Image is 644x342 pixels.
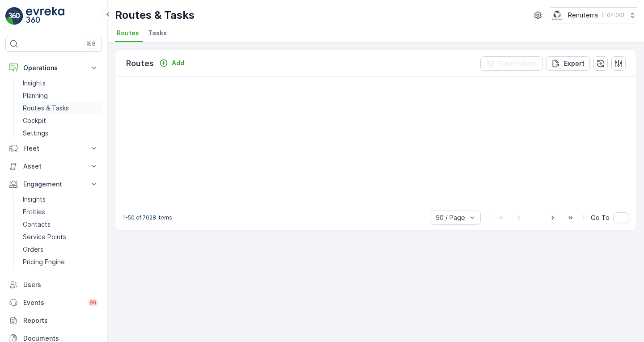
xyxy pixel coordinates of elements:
p: Insights [23,79,46,88]
a: Entities [19,206,102,218]
p: ( +04:00 ) [602,12,624,19]
p: Planning [23,91,48,100]
a: Routes & Tasks [19,102,102,114]
a: Planning [19,89,102,102]
p: Cockpit [23,116,46,125]
button: Asset [5,157,102,175]
a: Orders [19,243,102,256]
p: Add [172,59,184,68]
p: Asset [23,162,84,171]
p: Routes & Tasks [23,104,69,113]
button: Renuterra(+04:00) [551,7,637,23]
p: ⌘B [87,40,96,47]
span: Routes [117,29,139,38]
p: Contacts [23,220,51,229]
p: 1-50 of 7028 items [123,214,172,221]
a: Events99 [5,294,102,312]
a: Contacts [19,218,102,231]
span: Tasks [148,29,167,38]
p: Settings [23,129,48,138]
img: logo [5,7,23,25]
a: Service Points [19,231,102,243]
button: Clear Filters [480,56,542,71]
p: Insights [23,195,46,204]
a: Reports [5,312,102,329]
a: Settings [19,127,102,139]
img: Screenshot_2024-07-26_at_13.33.01.png [551,10,564,20]
button: Operations [5,59,102,77]
p: Service Points [23,232,66,241]
p: Operations [23,63,84,72]
p: Events [23,298,82,307]
p: Users [23,280,98,289]
p: Routes & Tasks [115,8,195,22]
p: Renuterra [568,11,598,20]
p: Entities [23,207,45,216]
button: Fleet [5,139,102,157]
p: Routes [126,57,154,70]
p: Reports [23,316,98,325]
p: 99 [89,299,97,306]
img: logo_light-DOdMpM7g.png [26,7,64,25]
a: Users [5,276,102,294]
p: Pricing Engine [23,258,65,266]
p: Orders [23,245,43,254]
a: Cockpit [19,114,102,127]
p: Clear Filters [498,59,537,68]
p: Export [564,59,585,68]
a: Pricing Engine [19,256,102,268]
span: Go To [591,213,610,222]
button: Engagement [5,175,102,193]
a: Insights [19,193,102,206]
button: Export [546,56,590,71]
p: Engagement [23,180,84,189]
p: Fleet [23,144,84,153]
a: Insights [19,77,102,89]
button: Add [156,58,188,68]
